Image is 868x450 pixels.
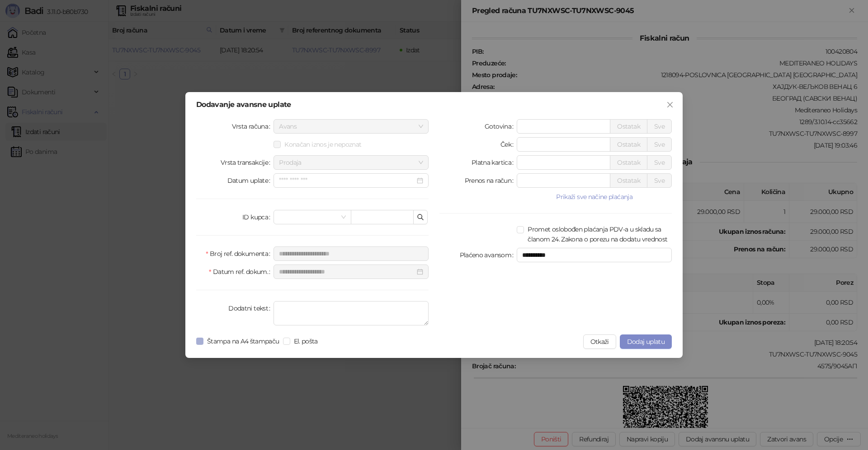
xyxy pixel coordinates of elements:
label: Dodatni tekst [228,301,274,315]
span: Dodaj uplatu [627,338,665,346]
button: Sve [647,119,672,134]
label: Plaćeno avansom [460,248,517,262]
label: Broj ref. dokumenta [206,246,274,261]
label: ID kupca [242,210,274,224]
button: Close [663,97,677,112]
button: Otkaži [583,334,616,349]
span: Promet oslobođen plaćanja PDV-a u skladu sa članom 24. Zakona o porezu na dodatu vrednost [524,224,672,244]
span: El. pošta [290,336,321,346]
label: Datum ref. dokum. [209,264,274,279]
span: Prodaja [279,156,423,169]
button: Prikaži sve načine plaćanja [517,191,672,202]
div: Dodavanje avansne uplate [196,101,672,108]
label: Datum uplate [227,173,274,188]
span: Konačan iznos je nepoznat [281,139,365,149]
button: Dodaj uplatu [620,334,672,349]
label: Gotovina [485,119,517,134]
button: Ostatak [610,173,647,188]
label: Vrsta transakcije [221,155,274,170]
input: Datum uplate [279,176,415,186]
button: Ostatak [610,155,647,170]
label: Prenos na račun [465,173,517,188]
button: Sve [647,137,672,152]
textarea: Dodatni tekst [274,301,429,325]
label: Platna kartica [472,155,517,170]
label: Vrsta računa [232,119,274,134]
label: Ček [500,137,517,152]
input: Datum ref. dokum. [279,267,415,277]
span: Zatvori [663,101,677,108]
span: close [666,101,674,108]
button: Sve [647,155,672,170]
button: Ostatak [610,137,647,152]
button: Ostatak [610,119,647,134]
input: Broj ref. dokumenta [274,246,429,261]
span: Avans [279,120,423,133]
span: Štampa na A4 štampaču [203,336,283,346]
button: Sve [647,173,672,188]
